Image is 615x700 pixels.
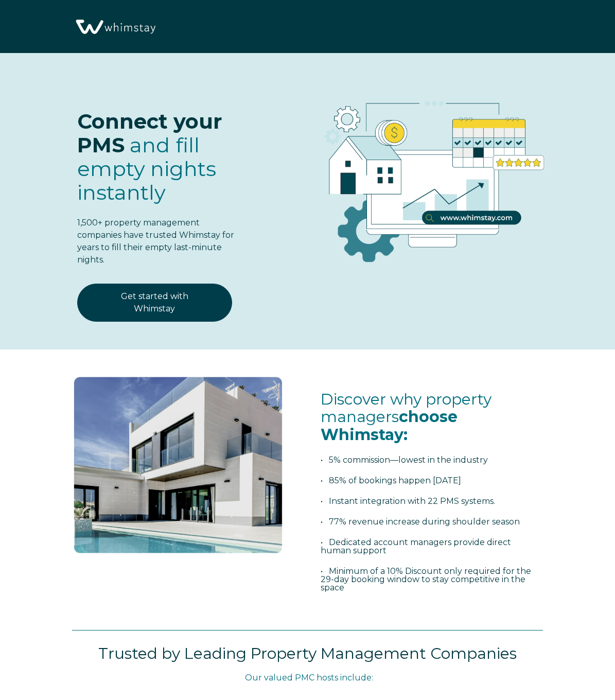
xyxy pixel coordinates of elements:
img: RBO Ilustrations-03 [275,74,584,276]
span: and [77,132,216,205]
a: Get started with Whimstay [77,284,232,322]
span: Trusted by Leading Property Management Companies [98,644,517,663]
span: • Minimum of a 10% Discount only required for the 29-day booking window to stay competitive in th... [321,566,531,592]
span: 1,500+ property management companies have trusted Whimstay for years to fill their empty last-min... [77,218,234,265]
img: foto 1 [67,370,289,560]
span: Our valued PMC hosts include:​ [245,673,373,682]
span: choose Whimstay: [321,407,458,444]
span: • Dedicated account managers provide direct human support [321,537,511,555]
img: Whimstay Logo-02 1 [72,5,158,49]
span: • 5% commission—lowest in the industry [321,455,488,465]
span: Connect your PMS [77,109,222,157]
span: • 77% revenue increase during shoulder season [321,517,520,527]
span: Discover why property managers [321,390,491,444]
span: • 85% of bookings happen [DATE] [321,476,461,485]
span: • Instant integration with 22 PMS systems. [321,496,495,506]
span: fill empty nights instantly [77,132,216,205]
